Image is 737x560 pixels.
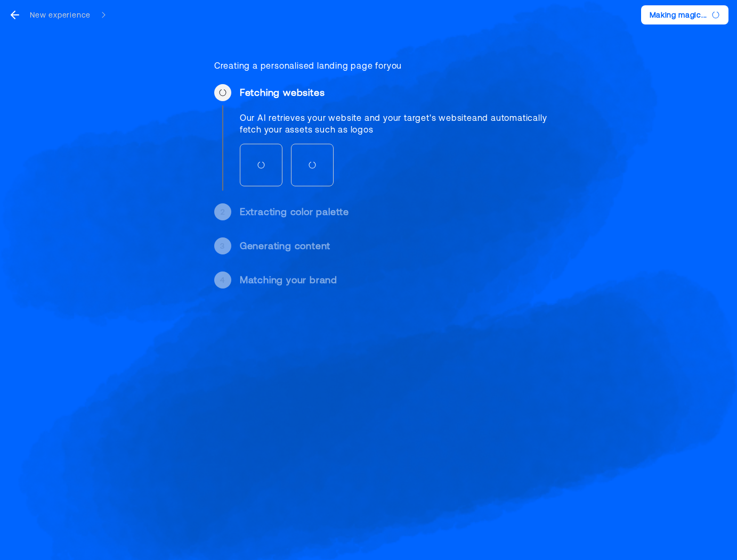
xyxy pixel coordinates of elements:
[220,241,225,251] div: 3
[221,207,225,217] div: 2
[240,112,553,135] div: Our AI retrieves your website and your target's website and automatically fetch your assets such ...
[641,5,729,24] button: Making magic...
[240,205,553,218] div: Extracting color palette
[240,240,553,252] div: Generating content
[240,86,553,99] div: Fetching websites
[220,275,225,285] div: 4
[9,9,21,21] svg: go back
[240,274,553,286] div: Matching your brand
[214,60,553,71] div: Creating a personalised landing page for you
[30,10,91,20] div: New experience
